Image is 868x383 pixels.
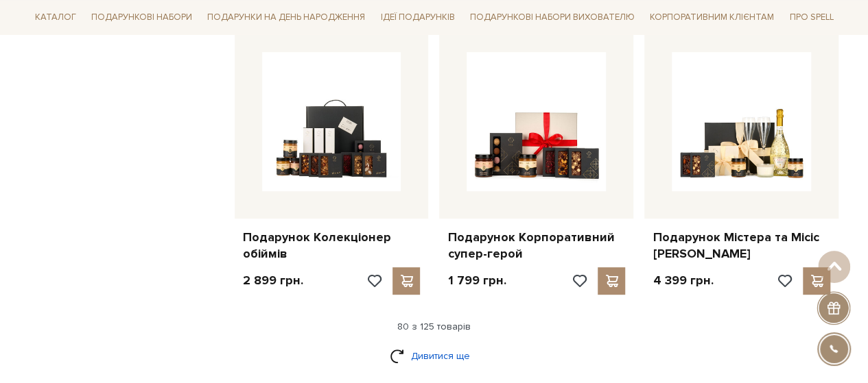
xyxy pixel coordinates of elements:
[243,273,303,288] p: 2 899 грн.
[644,5,779,29] a: Корпоративним клієнтам
[465,5,640,29] a: Подарункові набори вихователю
[30,7,82,28] a: Каталог
[390,344,479,368] a: Дивитися ще
[447,273,506,288] p: 1 799 грн.
[375,7,460,28] a: Ідеї подарунків
[24,321,845,333] div: 80 з 125 товарів
[447,230,625,262] a: Подарунок Корпоративний супер-герой
[653,230,830,262] a: Подарунок Містера та Місіс [PERSON_NAME]
[243,230,421,262] a: Подарунок Колекціонер обіймів
[784,7,838,28] a: Про Spell
[202,7,371,28] a: Подарунки на День народження
[653,273,713,288] p: 4 399 грн.
[86,7,198,28] a: Подарункові набори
